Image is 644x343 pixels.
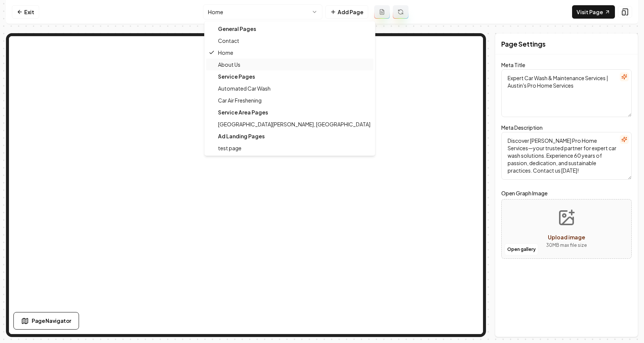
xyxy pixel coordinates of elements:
[218,61,240,68] span: About Us
[206,106,373,118] div: Service Area Pages
[218,49,233,56] span: Home
[206,130,373,142] div: Ad Landing Pages
[206,23,373,35] div: General Pages
[206,70,373,82] div: Service Pages
[218,37,239,44] span: Contact
[218,120,370,128] span: [GEOGRAPHIC_DATA][PERSON_NAME], [GEOGRAPHIC_DATA]
[218,85,271,92] span: Automated Car Wash
[218,97,262,104] span: Car Air Freshening
[218,144,241,152] span: test page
